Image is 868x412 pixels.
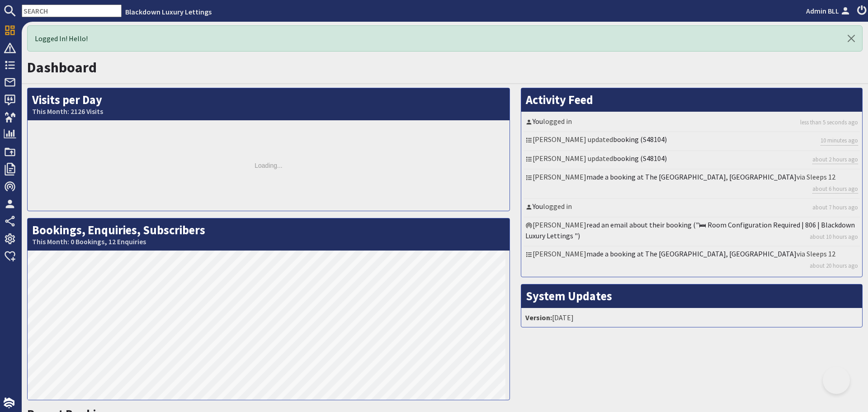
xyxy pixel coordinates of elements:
input: SEARCH [22,5,122,17]
a: System Updates [526,289,612,303]
li: logged in [524,199,860,217]
a: made a booking at The [GEOGRAPHIC_DATA], [GEOGRAPHIC_DATA] [586,172,797,181]
a: Blackdown Luxury Lettings [125,7,212,16]
h2: Bookings, Enquiries, Subscribers [28,218,509,251]
a: Dashboard [27,58,97,76]
div: Logged In! Hello! [27,25,863,52]
div: Loading... [28,120,509,211]
li: [PERSON_NAME] via Sleeps 12 [524,170,860,199]
small: This Month: 0 Bookings, 12 Enquiries [32,237,505,246]
a: about 10 hours ago [810,232,858,241]
li: [PERSON_NAME] [524,218,860,246]
a: Admin BLL [806,5,852,16]
li: [PERSON_NAME] updated [524,151,860,170]
a: made a booking at The [GEOGRAPHIC_DATA], [GEOGRAPHIC_DATA] [586,249,797,258]
iframe: Toggle Customer Support [823,367,850,394]
li: [DATE] [524,310,860,325]
a: You [533,117,543,126]
strong: Version: [525,313,552,322]
small: This Month: 2126 Visits [32,107,505,116]
li: [PERSON_NAME] via Sleeps 12 [524,246,860,275]
a: booking (S48104) [613,135,667,144]
li: [PERSON_NAME] updated [524,132,860,151]
a: about 6 hours ago [812,185,858,194]
a: booking (S48104) [613,154,667,163]
a: about 20 hours ago [810,261,858,270]
a: read an email about their booking ("🛏 Room Configuration Required | 806 | Blackdown Luxury Lettin... [525,220,855,240]
li: logged in [524,114,860,132]
h2: Visits per Day [28,88,509,120]
a: about 2 hours ago [812,155,858,164]
a: Activity Feed [526,92,593,107]
img: staytech_i_w-64f4e8e9ee0a9c174fd5317b4b171b261742d2d393467e5bdba4413f4f884c10.svg [4,398,14,408]
a: You [533,202,543,211]
a: about 7 hours ago [812,203,858,212]
a: 10 minutes ago [821,136,858,145]
a: less than 5 seconds ago [800,118,858,127]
